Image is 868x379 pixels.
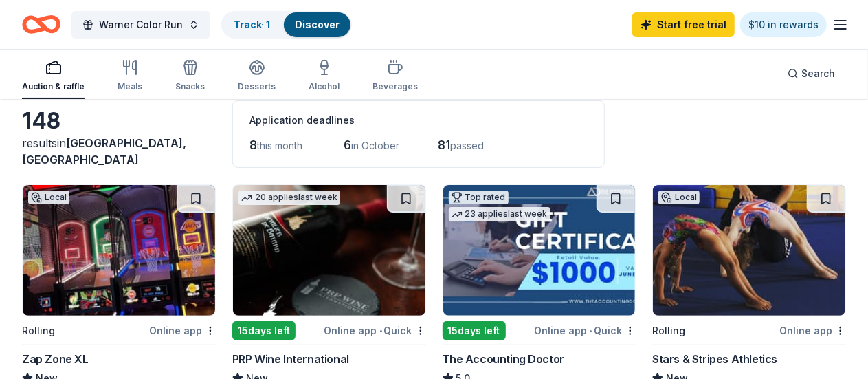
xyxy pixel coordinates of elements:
[443,321,506,340] div: 15 days left
[175,54,205,99] button: Snacks
[221,11,352,39] button: Track· 1Discover
[28,191,69,204] div: Local
[652,351,777,367] div: Stars & Stripes Athletics
[238,191,340,205] div: 20 applies last week
[249,138,257,152] span: 8
[449,207,550,221] div: 23 applies last week
[22,135,216,168] div: results
[22,351,89,367] div: Zap Zone XL
[324,322,426,339] div: Online app Quick
[22,81,85,92] div: Auction & raffle
[443,185,636,316] img: Image for The Accounting Doctor
[438,138,450,152] span: 81
[23,185,215,316] img: Image for Zap Zone XL
[22,323,55,339] div: Rolling
[238,81,276,92] div: Desserts
[309,81,340,92] div: Alcohol
[22,136,186,166] span: [GEOGRAPHIC_DATA], [GEOGRAPHIC_DATA]
[232,351,349,367] div: PRP Wine International
[443,351,565,367] div: The Accounting Doctor
[175,81,205,92] div: Snacks
[534,322,636,339] div: Online app Quick
[249,112,588,129] div: Application deadlines
[234,19,270,30] a: Track· 1
[118,81,142,92] div: Meals
[779,322,846,339] div: Online app
[777,60,846,87] button: Search
[238,54,276,99] button: Desserts
[71,11,210,39] button: Warner Color Run
[379,325,382,336] span: •
[99,17,183,33] span: Warner Color Run
[740,12,827,37] a: $10 in rewards
[801,65,835,82] span: Search
[589,325,592,336] span: •
[652,323,685,339] div: Rolling
[232,321,296,340] div: 15 days left
[632,12,735,37] a: Start free trial
[309,54,340,99] button: Alcohol
[372,81,418,92] div: Beverages
[450,140,484,151] span: passed
[22,8,60,41] a: Home
[372,54,418,99] button: Beverages
[351,140,399,151] span: in October
[449,191,509,204] div: Top rated
[22,107,216,135] div: 148
[658,191,700,204] div: Local
[257,140,302,151] span: this month
[22,136,186,166] span: in
[653,185,845,316] img: Image for Stars & Stripes Athletics
[233,185,425,316] img: Image for PRP Wine International
[344,138,351,152] span: 6
[295,19,340,30] a: Discover
[149,322,216,339] div: Online app
[22,54,85,99] button: Auction & raffle
[118,54,142,99] button: Meals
